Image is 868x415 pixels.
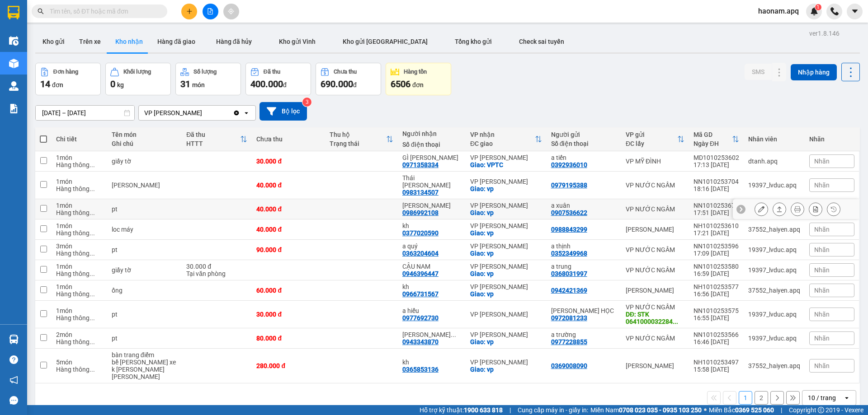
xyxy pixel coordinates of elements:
div: Thái Đặng gara [402,174,461,189]
img: phone-icon [830,7,839,15]
span: Tổng kho gửi [455,38,492,45]
svg: open [843,394,850,401]
div: 3 món [56,242,103,250]
div: NN1010253596 [693,242,739,250]
div: Người nhận [402,130,461,137]
img: logo-vxr [8,6,19,19]
strong: 1900 633 818 [464,406,503,414]
div: NN1010253671 [693,202,739,209]
span: ... [90,161,95,168]
div: Hàng thông thường [56,338,103,345]
div: 0946396447 [402,270,439,277]
div: 37552_haiyen.apq [748,362,800,369]
div: Đã thu [264,69,280,75]
span: Hỗ trợ kỹ thuật: [420,405,503,415]
span: kg [117,81,124,89]
button: Đơn hàng14đơn [35,63,101,95]
div: 30.000 đ [186,263,247,270]
div: GÌ HÀ [402,154,461,161]
div: a tiến [551,154,617,161]
span: aim [228,8,234,14]
span: ... [90,290,95,298]
div: 19397_lvduc.apq [748,182,800,189]
span: Nhãn [814,246,830,253]
div: VP NƯỚC NGẦM [626,205,684,213]
span: Miền Bắc [709,405,774,415]
img: solution-icon [9,104,19,113]
button: Chưa thu690.000đ [316,63,381,95]
span: Cung cấp máy in - giấy in: [518,405,588,415]
div: 1 món [56,202,103,209]
span: question-circle [9,355,18,364]
div: VP [PERSON_NAME] [470,263,542,270]
div: ống [112,287,177,294]
div: 5 món [56,359,103,366]
div: 80.000 đ [256,335,320,342]
div: HTTT [186,140,240,147]
div: Nhân viên [748,135,800,143]
span: message [9,396,18,405]
button: Số lượng31món [175,63,241,95]
div: Giao: vp [470,366,542,373]
div: 0907536622 [551,209,587,216]
div: Giao: vp [470,229,542,237]
div: 40.000 đ [256,226,320,233]
div: dtanh.apq [748,158,800,165]
div: [PERSON_NAME] [626,362,684,369]
div: Hàng thông thường [56,209,103,216]
div: pt [112,311,177,318]
div: VP NƯỚC NGẦM [626,335,684,342]
img: warehouse-icon [9,81,19,91]
div: Hàng thông thường [56,314,103,322]
div: a hiếu [402,307,461,314]
button: Kho gửi [35,31,72,52]
div: VP nhận [470,131,535,138]
div: 16:59 [DATE] [693,270,739,277]
span: Nhãn [814,182,830,189]
div: a trường [551,331,617,338]
div: Giao: vp [470,250,542,257]
div: 0979195388 [551,182,587,189]
th: Toggle SortBy [689,127,744,151]
span: copyright [818,407,824,413]
div: 30.000 đ [256,158,320,165]
img: warehouse-icon [9,59,19,68]
span: ... [90,209,95,216]
div: VP [PERSON_NAME] [470,311,542,318]
div: 0972081233 [551,314,587,322]
div: 0966731567 [402,290,439,298]
div: NN1010253580 [693,263,739,270]
img: icon-new-feature [810,7,818,15]
div: 0352349968 [551,250,587,257]
div: ANH HỌC [551,307,617,314]
div: 0977692730 [402,314,439,322]
div: pt [112,335,177,342]
th: Toggle SortBy [466,127,547,151]
div: 30.000 đ [256,311,320,318]
div: 37552_haiyen.apq [748,287,800,294]
span: ... [90,250,95,257]
div: MD1010253602 [693,154,739,161]
div: VP [PERSON_NAME] [470,242,542,250]
span: Kho gửi [GEOGRAPHIC_DATA] [343,38,428,45]
div: pt [112,205,177,213]
div: Hàng thông thường [56,290,103,298]
div: 0971358334 [402,161,439,168]
div: NN1010253704 [693,178,739,185]
div: 0983134507 [402,189,439,196]
div: 16:55 [DATE] [693,314,739,322]
div: Tại văn phòng [186,270,247,277]
button: plus [181,4,197,19]
span: 0 [110,79,115,89]
span: | [781,405,782,415]
span: ⚪️ [704,408,707,412]
div: Giao: vp [470,338,542,345]
div: 0365853136 [402,366,439,373]
button: caret-down [847,4,863,19]
div: NH1010253497 [693,359,739,366]
div: VP [PERSON_NAME] [470,359,542,366]
span: Nhãn [814,266,830,274]
div: Người gửi [551,131,617,138]
span: ... [90,185,95,192]
div: Giao: vp [470,270,542,277]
